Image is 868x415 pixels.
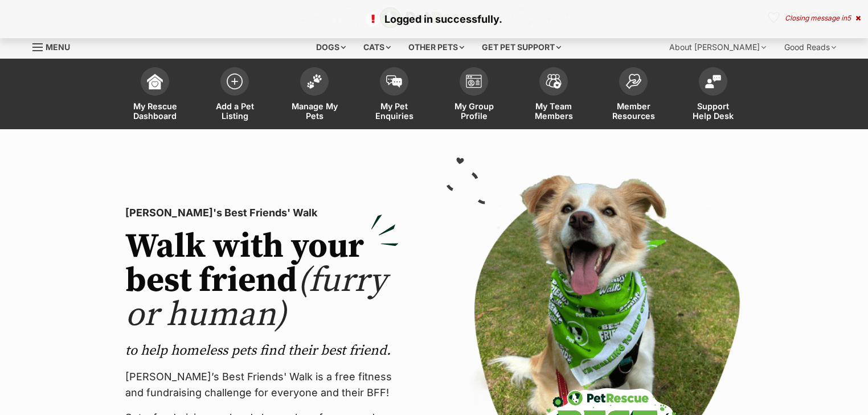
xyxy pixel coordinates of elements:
p: [PERSON_NAME]'s Best Friends' Walk [125,205,399,221]
a: My Pet Enquiries [354,61,434,129]
img: help-desk-icon-fdf02630f3aa405de69fd3d07c3f3aa587a6932b1a1747fa1d2bba05be0121f9.svg [705,75,721,88]
div: Other pets [400,36,472,59]
span: My Group Profile [448,101,499,121]
span: Member Resources [608,101,659,121]
div: Cats [355,36,399,59]
span: Add a Pet Listing [209,101,260,121]
span: (furry or human) [125,260,387,336]
a: Support Help Desk [673,61,753,129]
img: dashboard-icon-eb2f2d2d3e046f16d808141f083e7271f6b2e854fb5c12c21221c1fb7104beca.svg [147,73,163,89]
a: My Team Members [514,61,593,129]
span: My Team Members [528,101,579,121]
a: Menu [32,36,78,56]
img: group-profile-icon-3fa3cf56718a62981997c0bc7e787c4b2cf8bcc04b72c1350f741eb67cf2f40e.svg [466,75,482,88]
a: Member Resources [593,61,673,129]
p: to help homeless pets find their best friend. [125,342,399,360]
span: My Rescue Dashboard [129,101,181,121]
img: add-pet-listing-icon-0afa8454b4691262ce3f59096e99ab1cd57d4a30225e0717b998d2c9b9846f56.svg [227,73,243,89]
span: My Pet Enquiries [369,101,420,121]
span: Support Help Desk [687,101,739,121]
h2: Walk with your best friend [125,230,399,332]
a: My Rescue Dashboard [115,61,195,129]
div: Good Reads [776,36,844,59]
a: Add a Pet Listing [195,61,275,129]
span: Manage My Pets [289,101,340,121]
img: team-members-icon-5396bd8760b3fe7c0b43da4ab00e1e3bb1a5d9ba89233759b79545d2d3fc5d0d.svg [546,74,562,89]
img: member-resources-icon-8e73f808a243e03378d46382f2149f9095a855e16c252ad45f914b54edf8863c.svg [625,73,641,89]
div: About [PERSON_NAME] [661,36,774,59]
p: [PERSON_NAME]’s Best Friends' Walk is a free fitness and fundraising challenge for everyone and t... [125,369,399,401]
div: Get pet support [474,36,569,59]
a: Manage My Pets [275,61,354,129]
img: pet-enquiries-icon-7e3ad2cf08bfb03b45e93fb7055b45f3efa6380592205ae92323e6603595dc1f.svg [386,75,402,88]
div: Dogs [308,36,354,59]
a: My Group Profile [434,61,514,129]
span: Menu [46,42,70,52]
img: manage-my-pets-icon-02211641906a0b7f246fdf0571729dbe1e7629f14944591b6c1af311fb30b64b.svg [306,74,322,89]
